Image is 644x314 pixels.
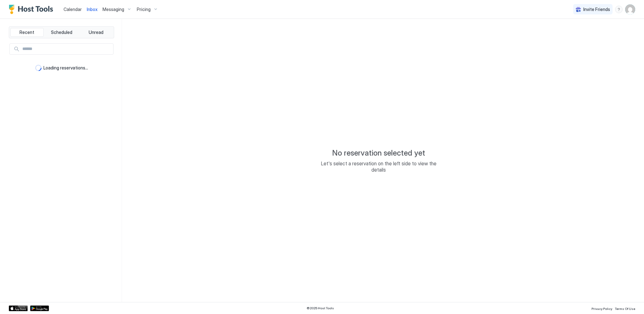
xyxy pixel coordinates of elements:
[625,4,635,14] div: User profile
[615,305,635,311] a: Terms Of Use
[103,7,124,12] span: Messaging
[64,6,82,13] a: Calendar
[332,148,425,158] span: No reservation selected yet
[43,65,88,71] span: Loading reservations...
[87,7,97,12] span: Inbox
[591,307,612,311] span: Privacy Policy
[9,26,114,38] div: tab-group
[137,7,151,12] span: Pricing
[87,6,97,13] a: Inbox
[9,5,56,14] a: Host Tools Logo
[10,28,44,37] button: Recent
[30,306,49,311] a: Google Play Store
[20,44,113,54] input: Input Field
[615,6,623,13] div: menu
[51,30,72,35] span: Scheduled
[64,7,82,12] span: Calendar
[19,30,34,35] span: Recent
[45,28,78,37] button: Scheduled
[35,65,42,71] div: loading
[307,306,334,310] span: © 2025 Host Tools
[583,7,610,12] span: Invite Friends
[316,160,441,173] span: Let's select a reservation on the left side to view the details
[9,306,28,311] a: App Store
[615,307,635,311] span: Terms Of Use
[591,305,612,311] a: Privacy Policy
[89,30,103,35] span: Unread
[79,28,113,37] button: Unread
